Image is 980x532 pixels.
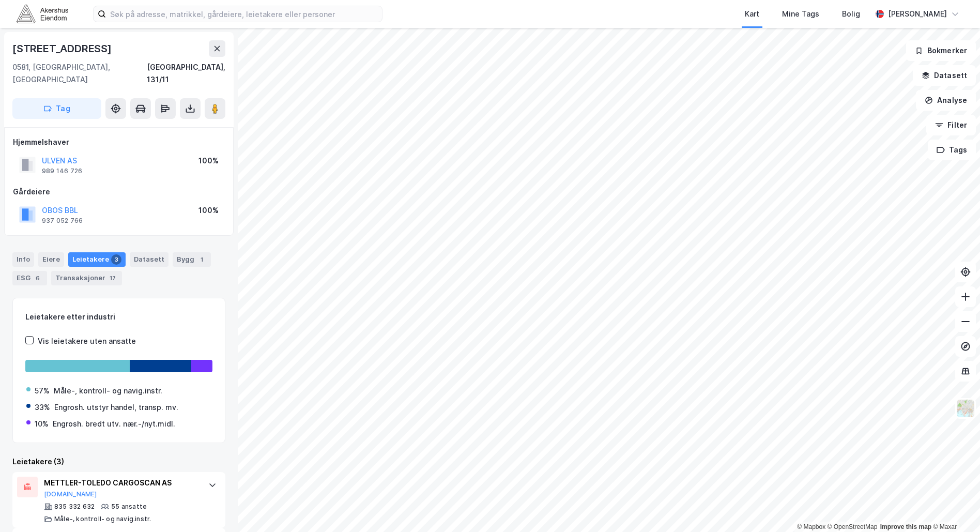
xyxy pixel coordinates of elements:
div: Engrosh. bredt utv. nær.-/nyt.midl. [53,418,175,430]
div: Gårdeiere [13,186,225,198]
div: [PERSON_NAME] [888,8,947,20]
div: Måle-, kontroll- og navig.instr. [54,385,162,397]
div: Transaksjoner [51,271,122,285]
a: Mapbox [797,523,825,530]
div: 937 052 766 [42,217,83,225]
div: Datasett [130,252,169,267]
div: Leietakere [68,252,126,267]
a: Improve this map [880,523,931,530]
div: ESG [12,271,47,285]
button: Bokmerker [906,40,976,61]
a: OpenStreetMap [828,523,878,530]
div: 17 [108,273,118,283]
div: 100% [198,155,219,167]
button: Analyse [916,90,976,111]
div: [GEOGRAPHIC_DATA], 131/11 [147,61,225,86]
img: akershus-eiendom-logo.9091f326c980b4bce74ccdd9f866810c.svg [17,5,68,23]
div: Kontrollprogram for chat [928,482,980,532]
input: Søk på adresse, matrikkel, gårdeiere, leietakere eller personer [106,6,382,22]
div: 57% [35,385,50,397]
div: METTLER-TOLEDO CARGOSCAN AS [44,477,198,489]
img: Z [956,399,975,418]
button: Tags [928,140,976,160]
div: Hjemmelshaver [13,136,225,148]
iframe: Chat Widget [928,482,980,532]
div: 55 ansatte [111,503,147,511]
div: Vis leietakere uten ansatte [38,335,136,347]
div: 835 332 632 [54,503,95,511]
div: Leietakere (3) [12,455,225,468]
div: Mine Tags [782,8,819,20]
div: Eiere [38,252,64,267]
div: Engrosh. utstyr handel, transp. mv. [54,401,178,414]
div: 0581, [GEOGRAPHIC_DATA], [GEOGRAPHIC_DATA] [12,61,147,86]
button: Tag [12,98,101,119]
div: Info [12,252,34,267]
div: 33% [35,401,50,414]
div: Kart [745,8,759,20]
div: 1 [196,254,207,265]
button: Filter [926,115,976,135]
div: Leietakere etter industri [25,311,212,323]
div: Bolig [842,8,860,20]
div: Måle-, kontroll- og navig.instr. [54,515,151,523]
div: 989 146 726 [42,167,82,175]
div: 6 [33,273,43,283]
button: [DOMAIN_NAME] [44,490,97,498]
div: 10% [35,418,49,430]
div: Bygg [173,252,211,267]
div: 3 [111,254,121,265]
div: [STREET_ADDRESS] [12,40,114,57]
div: 100% [198,204,219,217]
button: Datasett [913,65,976,86]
